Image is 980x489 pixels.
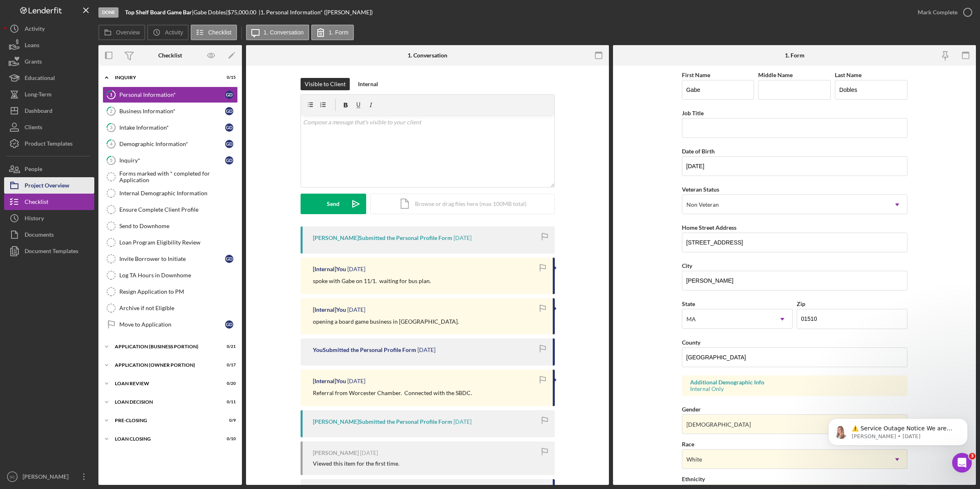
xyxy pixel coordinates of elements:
[690,379,899,386] div: Additional Demographic Info
[119,170,237,183] div: Forms marked with * completed for Application
[4,194,94,210] button: Checklist
[4,161,94,177] a: People
[7,171,134,197] div: Help [PERSON_NAME] understand how they’re doing:
[758,71,793,78] label: Middle Name
[119,190,237,197] div: Internal Demographic Information
[103,316,238,333] a: Move to ApplicationGD
[313,347,416,353] div: You Submitted the Personal Profile Form
[36,59,148,66] i: Sr. Manager of Economic Development
[7,147,157,171] div: Christina says…
[13,152,127,160] div: You're very welcome, have a great day!
[311,25,354,40] button: 1. Form
[686,421,751,428] div: [DEMOGRAPHIC_DATA]
[4,243,94,259] a: Document Templates
[25,103,52,121] div: Dashboard
[952,453,972,473] iframe: Intercom live chat
[225,255,233,263] div: G D
[785,52,805,59] div: 1. Form
[103,201,238,218] a: Ensure Complete Client Profile
[40,10,102,18] p: The team can also help
[165,29,183,36] label: Activity
[969,453,975,459] span: 3
[13,176,128,192] div: Help [PERSON_NAME] understand how they’re doing:
[4,135,94,152] button: Product Templates
[40,4,69,10] h1: Operator
[25,161,42,179] div: People
[329,29,349,36] label: 1. Form
[23,5,36,18] img: Profile image for Operator
[103,169,238,185] a: Forms marked with * completed for Application
[25,177,69,196] div: Project Overview
[918,4,957,21] div: Mark Complete
[119,305,237,311] div: Archive if not Eligible
[25,210,44,229] div: History
[147,25,188,40] button: Activity
[119,91,225,98] div: Personal Information*
[313,418,452,425] div: [PERSON_NAME] Submitted the Personal Profile Form
[4,210,94,226] a: History
[682,148,715,155] label: Date of Birth
[115,75,215,80] div: INQUIRY
[4,21,94,37] button: Activity
[26,269,32,275] button: Gif picker
[110,158,112,163] tspan: 5
[36,104,89,110] i: [PHONE_NUMBER]
[110,141,113,146] tspan: 4
[313,317,459,326] p: opening a board game business in [GEOGRAPHIC_DATA].
[686,201,719,208] div: Non Veteran
[103,87,238,103] a: 1Personal Information*GD
[313,276,431,286] p: spoke with Gabe on 11/1. waiting for bus plan.
[4,86,94,103] button: Long-Term
[454,235,472,241] time: 2025-08-12 00:22
[25,37,39,55] div: Loans
[313,306,346,313] div: [Internal] You
[103,251,238,267] a: Invite Borrower to InitiateGD
[682,224,736,231] label: Home Street Address
[909,4,976,21] button: Mark Complete
[98,25,145,40] button: Overview
[221,436,236,441] div: 0 / 10
[143,3,159,19] button: Home
[4,70,94,86] button: Educational
[125,9,194,16] div: |
[221,400,236,404] div: 0 / 11
[100,209,107,217] span: amazing
[103,152,238,169] a: 5Inquiry*GD
[36,35,68,41] i: Thank you,
[4,177,94,194] button: Project Overview
[21,468,74,487] div: [PERSON_NAME]
[119,108,225,114] div: Business Information*
[158,52,182,59] div: Checklist
[115,363,215,368] div: APPLICATION (OWNER PORTION)
[13,269,19,275] button: Emoji picker
[4,103,94,119] a: Dashboard
[347,266,365,272] time: 2024-11-19 20:53
[408,52,447,59] div: 1. Conversation
[225,107,233,115] div: G D
[103,300,238,316] a: Archive if not Eligible
[103,185,238,201] a: Internal Demographic Information
[4,37,94,53] button: Loans
[313,378,346,384] div: [Internal] You
[221,75,236,80] div: 0 / 15
[191,25,237,40] button: Checklist
[30,18,157,141] div: Oh, that makes sense. Thank youThank you, [PERSON_NAME]Sr. Manager of Economic DevelopmentNorth C...
[225,91,233,99] div: G D
[246,25,309,40] button: 1. Conversation
[115,400,215,404] div: LOAN DECISION
[682,110,704,117] label: Job Title
[7,236,121,258] div: very helpful
[25,53,42,72] div: Grants
[4,226,94,243] button: Documents
[119,288,237,295] div: Resign Application to PM
[25,194,48,212] div: Checklist
[25,70,55,88] div: Educational
[36,91,93,98] i: [STREET_ADDRESS]
[7,171,157,198] div: Operator says…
